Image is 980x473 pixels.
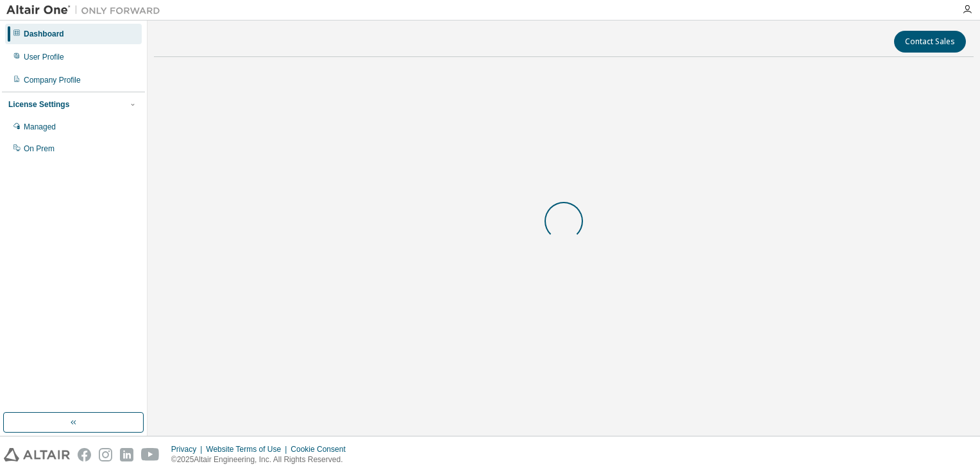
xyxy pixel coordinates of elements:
div: Privacy [171,444,206,454]
img: Altair One [6,4,167,17]
div: On Prem [24,144,55,154]
div: Cookie Consent [291,444,353,454]
div: Dashboard [24,29,64,39]
img: youtube.svg [141,448,160,461]
div: Managed [24,122,56,132]
img: instagram.svg [99,448,112,461]
div: User Profile [24,52,64,62]
div: License Settings [8,99,69,110]
div: Company Profile [24,75,81,85]
img: linkedin.svg [120,448,133,461]
button: Contact Sales [894,31,966,53]
div: Website Terms of Use [206,444,291,454]
img: facebook.svg [78,448,91,461]
p: © 2025 Altair Engineering, Inc. All Rights Reserved. [171,454,353,465]
img: altair_logo.svg [4,448,70,461]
